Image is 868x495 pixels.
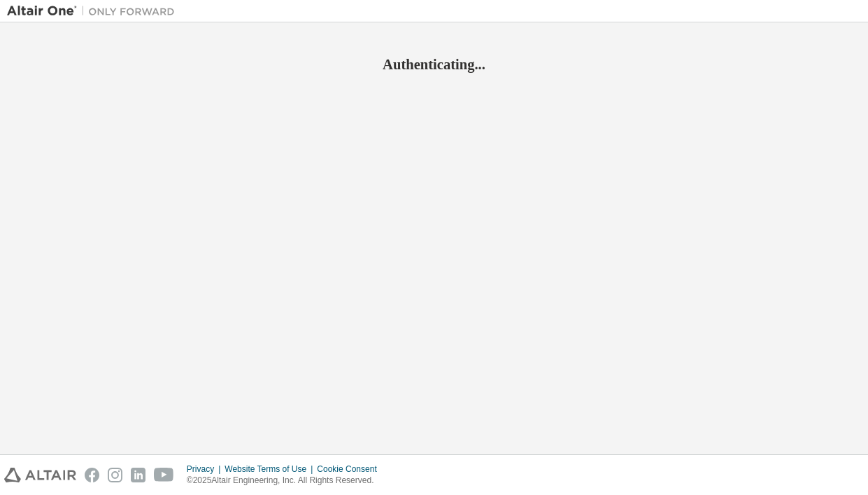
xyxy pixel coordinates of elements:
[187,463,225,475] div: Privacy
[187,475,385,487] p: © 2025 Altair Engineering, Inc. All Rights Reserved.
[4,468,76,482] img: altair_logo.svg
[131,468,145,482] img: linkedin.svg
[154,468,174,482] img: youtube.svg
[85,468,99,482] img: facebook.svg
[7,4,182,18] img: Altair One
[7,55,861,74] h2: Authenticating...
[225,463,317,475] div: Website Terms of Use
[108,468,122,482] img: instagram.svg
[317,463,385,475] div: Cookie Consent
